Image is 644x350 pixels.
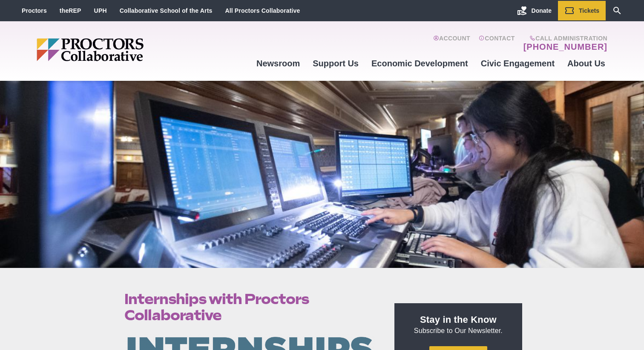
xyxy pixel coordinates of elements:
[225,7,300,14] a: All Proctors Collaborative
[60,7,81,14] a: theREP
[120,7,213,14] a: Collaborative School of the Arts
[433,35,470,52] a: Account
[22,7,47,14] a: Proctors
[37,38,209,61] img: Proctors logo
[521,35,607,42] span: Call Administration
[606,1,629,20] a: Search
[94,7,107,14] a: UPH
[579,7,599,14] span: Tickets
[523,42,607,52] a: [PHONE_NUMBER]
[124,291,375,323] h1: Internships with Proctors Collaborative
[474,52,561,75] a: Civic Engagement
[561,52,612,75] a: About Us
[405,313,512,336] p: Subscribe to Our Newsletter.
[420,314,497,325] strong: Stay in the Know
[250,52,306,75] a: Newsroom
[511,1,558,20] a: Donate
[558,1,606,20] a: Tickets
[479,35,515,52] a: Contact
[365,52,474,75] a: Economic Development
[532,7,552,14] span: Donate
[306,52,365,75] a: Support Us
